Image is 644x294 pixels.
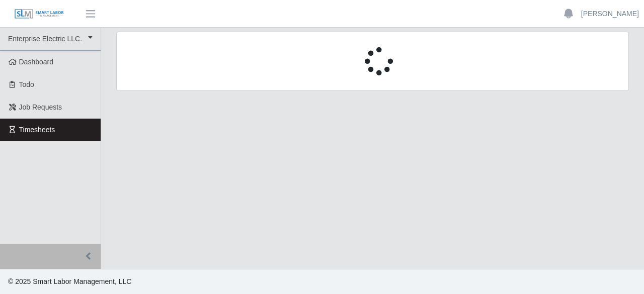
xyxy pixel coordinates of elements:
a: [PERSON_NAME] [581,9,639,19]
span: Dashboard [19,58,54,66]
span: Job Requests [19,103,62,111]
span: © 2025 Smart Labor Management, LLC [8,277,131,285]
span: Todo [19,80,34,88]
img: SLM Logo [14,9,64,20]
span: Timesheets [19,126,55,134]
